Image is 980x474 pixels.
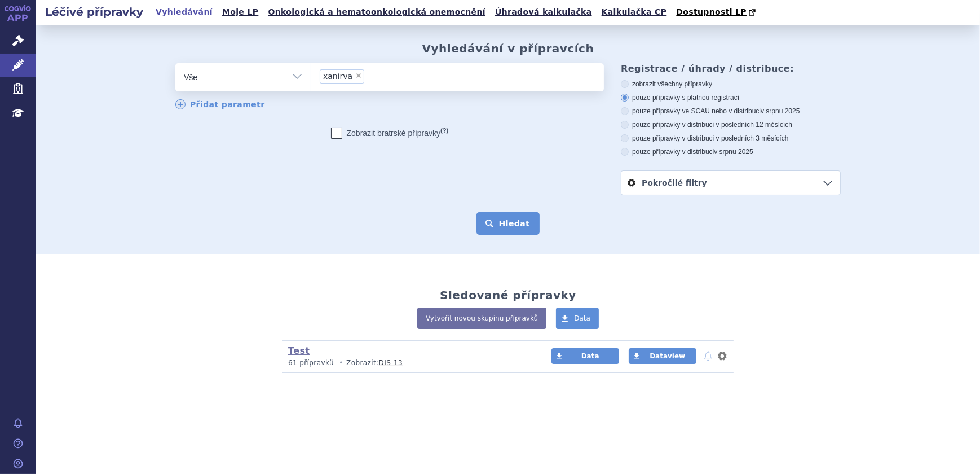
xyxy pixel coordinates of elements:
[650,352,685,360] span: Dataview
[621,63,841,74] h3: Registrace / úhrady / distribuce:
[379,359,403,367] a: DIS-13
[574,314,590,322] span: Data
[288,345,310,356] a: Test
[621,107,841,116] label: pouze přípravky ve SCAU nebo v distribuci
[621,147,841,156] label: pouze přípravky v distribuci
[323,72,352,80] span: xanirva
[629,348,696,364] a: Dataview
[36,4,152,20] h2: Léčivé přípravky
[355,72,362,79] span: ×
[152,5,216,20] a: Vyhledávání
[264,5,489,20] a: Onkologická a hematoonkologická onemocnění
[581,352,599,360] span: Data
[556,308,599,329] a: Data
[368,69,374,83] input: xanirva
[621,171,840,195] a: Pokročilé filtry
[598,5,670,20] a: Kalkulačka CP
[417,308,546,329] a: Vytvořit novou skupinu přípravků
[714,148,753,156] span: v srpnu 2025
[676,7,747,16] span: Dostupnosti LP
[476,212,540,235] button: Hledat
[288,358,530,368] p: Zobrazit:
[621,93,841,102] label: pouze přípravky s platnou registrací
[320,69,364,84] li: xanirva
[336,358,346,368] i: •
[551,348,619,364] a: Data
[621,120,841,129] label: pouze přípravky v distribuci v posledních 12 měsících
[219,5,262,20] a: Moje LP
[703,349,714,363] button: notifikace
[440,127,448,134] abbr: (?)
[492,5,595,20] a: Úhradová kalkulačka
[717,349,728,363] button: nastavení
[440,288,576,302] h2: Sledované přípravky
[331,128,449,139] label: Zobrazit bratrské přípravky
[175,99,265,109] a: Přidat parametr
[422,42,594,55] h2: Vyhledávání v přípravcích
[621,80,841,89] label: zobrazit všechny přípravky
[673,5,761,20] a: Dostupnosti LP
[761,107,800,115] span: v srpnu 2025
[621,134,841,143] label: pouze přípravky v distribuci v posledních 3 měsících
[288,359,334,367] span: 61 přípravků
